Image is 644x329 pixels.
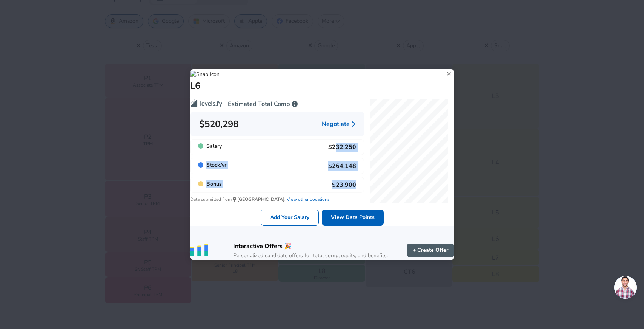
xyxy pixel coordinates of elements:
img: vertical-bars.png [190,244,208,256]
div: $520,298 [199,118,238,130]
img: Snap Icon [190,71,220,78]
h1: L6 [190,80,200,92]
h6: Personalized candidate offers for total comp, equity, and benefits. [233,251,388,260]
a: View other Locations [286,196,330,202]
span: Salary [198,143,222,152]
h6: Interactive Offers 🎉 [233,241,388,251]
a: Interactive Offers 🎉Personalized candidate offers for total comp, equity, and benefits.+ Create O... [190,226,454,260]
p: $264,148 [328,161,356,171]
span: Bonus [198,180,222,189]
span: Data submitted from . [190,196,364,203]
a: + Create Offer [407,244,454,258]
a: Add Your Salary [261,210,319,226]
a: Negotiate [322,118,355,130]
p: Estimated Total Comp [190,99,364,109]
img: Levels.fyi logo [190,99,226,107]
span: Stock / yr [198,161,226,171]
p: $232,250 [328,143,356,152]
p: $23,900 [332,180,356,189]
div: Open chat [614,276,637,299]
a: View Data Points [322,210,384,226]
strong: [GEOGRAPHIC_DATA] [237,196,284,202]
